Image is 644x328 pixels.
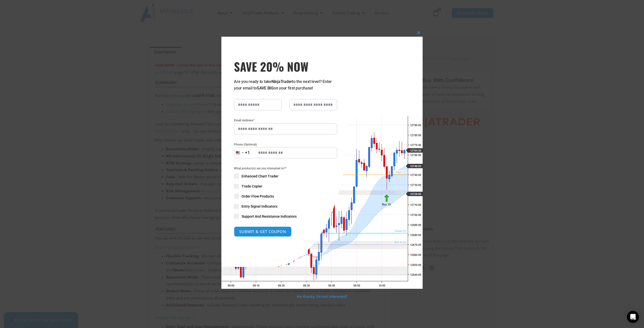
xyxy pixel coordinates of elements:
span: What product(s) are you interested in? [234,166,337,171]
button: SUBMIT & GET COUPON [234,226,292,237]
label: Trade Copier [234,184,337,189]
label: Enhanced Chart Trader [234,174,337,179]
strong: SAVE BIG [257,86,274,90]
p: Are you ready to take to the next level? Enter your email to on your first purchase! [234,78,337,91]
div: +1 [245,150,250,156]
strong: NinjaTrader [271,79,292,84]
span: Trade Copier [242,184,262,189]
span: Entry Signal Indicators [242,204,277,209]
label: Entry Signal Indicators [234,204,337,209]
span: Order Flow Products [242,194,274,199]
button: Selected country [234,147,250,158]
span: Support And Resistance Indicators [242,214,297,219]
label: Order Flow Products [234,194,337,199]
label: Support And Resistance Indicators [234,214,337,219]
label: Phone (Optional) [234,142,337,147]
span: SAVE 20% NOW [234,59,337,73]
span: Enhanced Chart Trader [242,174,278,179]
div: Open Intercom Messenger [627,311,639,323]
a: No thanks, I’m not interested! [297,294,347,299]
label: Email Address [234,118,337,123]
